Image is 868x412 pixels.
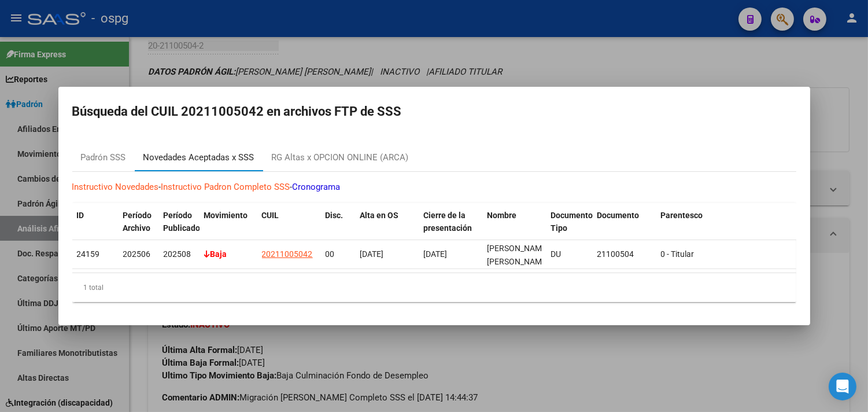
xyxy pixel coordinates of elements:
div: Padrón SSS [81,151,126,164]
div: 21100504 [597,248,652,261]
span: CUIL [262,211,279,220]
div: 00 [326,248,351,261]
datatable-header-cell: Alta en OS [356,203,419,254]
span: Disc. [326,211,343,220]
span: [DATE] [424,249,448,259]
span: Parentesco [661,211,703,220]
span: ID [77,211,84,220]
span: Alta en OS [360,211,399,220]
span: [DATE] [360,249,384,259]
div: RG Altas x OPCION ONLINE (ARCA) [272,151,409,164]
datatable-header-cell: Movimiento [200,203,257,254]
span: 0 - Titular [661,249,695,259]
span: 24159 [77,249,100,259]
span: Nombre [487,211,517,220]
a: Instructivo Padron Completo SSS [161,182,290,192]
span: Período Publicado [164,211,201,233]
datatable-header-cell: Nombre [483,203,546,254]
div: 1 total [72,273,796,302]
datatable-header-cell: Documento [593,203,656,254]
datatable-header-cell: ID [72,203,119,254]
span: Período Archivo [123,211,152,233]
datatable-header-cell: Parentesco [656,203,795,254]
span: Movimiento [204,211,248,220]
datatable-header-cell: Período Archivo [119,203,159,254]
a: Instructivo Novedades [72,182,159,192]
span: Documento [597,211,640,220]
datatable-header-cell: Cierre de la presentación [419,203,483,254]
span: Documento Tipo [551,211,593,233]
span: Cierre de la presentación [424,211,472,233]
div: Novedades Aceptadas x SSS [143,151,254,164]
h2: Búsqueda del CUIL 20211005042 en archivos FTP de SSS [72,101,796,123]
span: 202506 [123,249,151,259]
span: 20211005042 [262,249,313,259]
a: Cronograma [293,182,341,192]
div: DU [551,248,588,261]
div: Open Intercom Messenger [829,373,856,400]
span: [PERSON_NAME] [PERSON_NAME] [487,244,549,266]
datatable-header-cell: CUIL [257,203,321,254]
strong: Baja [204,249,227,259]
p: - - [72,181,796,194]
datatable-header-cell: Disc. [321,203,356,254]
datatable-header-cell: Documento Tipo [546,203,593,254]
span: 202508 [164,249,191,259]
datatable-header-cell: Período Publicado [159,203,200,254]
